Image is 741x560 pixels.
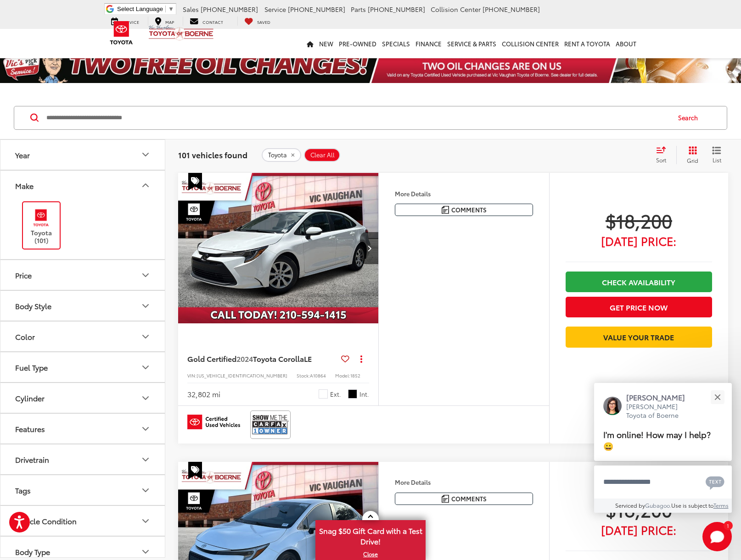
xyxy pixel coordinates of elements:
div: Cylinder [140,393,151,404]
button: Vehicle ConditionVehicle Condition [0,506,166,536]
span: List [712,156,721,164]
a: Rent a Toyota [561,29,613,58]
div: Color [15,332,35,341]
span: 1 [727,523,729,527]
span: Sort [656,156,666,164]
div: Fuel Type [140,362,151,373]
div: Cylinder [15,394,45,402]
a: Check Availability [566,272,712,292]
span: [US_VEHICLE_IDENTIFICATION_NUMBER] [196,372,287,379]
svg: Start Chat [702,522,732,551]
span: LE [304,353,312,364]
span: Grid [687,156,698,164]
div: Features [140,423,151,434]
a: Service & Parts: Opens in a new tab [444,29,499,58]
span: Gold Certified [187,353,236,364]
button: TagsTags [0,475,166,505]
button: Body StyleBody Style [0,291,166,321]
div: Close[PERSON_NAME][PERSON_NAME] Toyota of BoerneI'm online! How may I help? 😀Type your messageCha... [594,383,732,513]
span: Comments [451,205,487,214]
span: [PHONE_NUMBER] [368,5,425,14]
button: Toggle Chat Window [702,522,732,551]
button: Grid View [676,146,705,164]
a: 2024 Toyota Corolla LE2024 Toyota Corolla LE2024 Toyota Corolla LE2024 Toyota Corolla LE [178,173,379,323]
a: Specials [379,29,413,58]
div: Drivetrain [15,455,49,464]
span: Sales [183,5,199,14]
a: Contact [183,17,230,26]
span: [PHONE_NUMBER] [483,5,540,14]
button: remove Toyota [262,148,301,162]
button: YearYear [0,140,166,170]
span: [DATE] Price: [566,525,712,534]
span: Parts [351,5,366,14]
a: Gold Certified2024Toyota CorollaLE [187,354,337,364]
div: Body Type [15,547,50,556]
p: [PERSON_NAME] [626,392,694,402]
div: Vehicle Condition [15,516,77,525]
p: [PERSON_NAME] Toyota of Boerne [626,402,694,420]
img: Toyota [104,18,139,48]
span: White [319,389,328,399]
span: Toyota [268,151,287,159]
img: CarFax One Owner [252,412,289,437]
a: Home [304,29,316,58]
button: Search [669,106,711,129]
span: Stock: [297,372,310,379]
span: dropdown dots [360,355,362,362]
span: Toyota Corolla [253,353,304,364]
span: Collision Center [431,5,481,14]
img: Comments [442,206,449,214]
div: Make [140,180,151,191]
span: ▼ [168,6,174,12]
button: Actions [353,351,369,367]
span: 101 vehicles found [178,149,247,160]
div: Fuel Type [15,363,48,371]
span: $18,200 [566,498,712,521]
h4: More Details [395,479,533,485]
div: Body Style [140,300,151,311]
span: Black [348,389,357,399]
a: Map [148,17,181,26]
span: Comments [451,494,487,503]
a: Gubagoo. [645,501,671,509]
button: Comments [395,493,533,505]
img: 2024 Toyota Corolla LE [178,173,379,324]
div: Vehicle Condition [140,516,151,527]
div: 2024 Toyota Corolla LE 0 [178,173,379,323]
a: Value Your Trade [566,327,712,347]
button: List View [705,146,728,164]
a: Pre-Owned [336,29,379,58]
button: ColorColor [0,322,166,351]
svg: Text [706,475,724,490]
a: Service [104,17,146,26]
span: 2024 [236,353,253,364]
div: Drivetrain [140,454,151,465]
input: Search by Make, Model, or Keyword [45,107,669,129]
span: Clear All [310,151,335,159]
span: Service [264,5,286,14]
button: Fuel TypeFuel Type [0,352,166,382]
button: Get Price Now [566,297,712,317]
label: Toyota (101) [23,207,60,244]
a: Collision Center [499,29,561,58]
div: Tags [140,485,151,496]
span: Select Language [117,6,163,12]
span: Use is subject to [671,501,713,509]
a: About [613,29,639,58]
div: Features [15,424,45,433]
span: [PHONE_NUMBER] [201,5,258,14]
h4: More Details [395,190,533,197]
a: Finance [413,29,444,58]
button: Select sort value [651,146,676,164]
div: Body Style [15,301,51,310]
button: FeaturesFeatures [0,414,166,444]
img: Vic Vaughan Toyota of Boerne [148,25,214,41]
button: Next image [360,232,378,264]
div: 32,802 mi [187,389,220,399]
span: Int. [359,390,369,399]
img: Vic Vaughan Toyota of Boerne in Boerne, TX) [28,207,54,228]
img: Comments [442,495,449,503]
span: Model: [335,372,350,379]
span: A10864 [310,372,326,379]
